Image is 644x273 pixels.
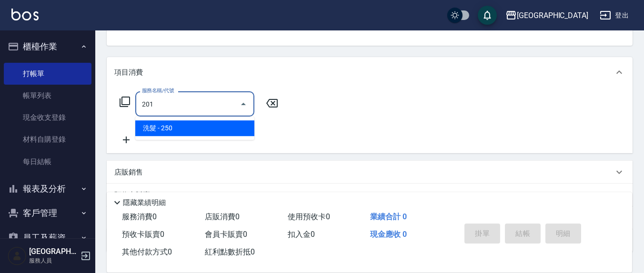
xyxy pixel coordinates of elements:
button: 員工及薪資 [4,225,91,250]
div: 項目消費 [107,57,633,88]
a: 材料自購登錄 [4,128,91,150]
button: 客戶管理 [4,201,91,225]
button: 櫃檯作業 [4,34,91,59]
a: 帳單列表 [4,85,91,107]
p: 服務人員 [29,256,78,265]
span: 業績合計 0 [370,212,407,221]
span: 店販消費 0 [205,212,240,221]
img: Person [8,246,27,265]
span: 現金應收 0 [370,230,407,239]
div: 店販銷售 [107,161,633,184]
span: 紅利點數折抵 0 [205,247,255,256]
div: [GEOGRAPHIC_DATA] [517,10,588,21]
span: 使用預收卡 0 [288,212,330,221]
button: 登出 [596,7,633,24]
span: 洗髮 - 250 [135,120,254,136]
div: 預收卡販賣 [107,184,633,206]
button: save [478,6,497,25]
button: 報表及分析 [4,176,91,201]
span: 其他付款方式 0 [122,247,172,256]
a: 打帳單 [4,63,91,85]
span: 扣入金 0 [288,230,315,239]
h5: [GEOGRAPHIC_DATA] [29,247,78,256]
label: 服務名稱/代號 [142,87,174,94]
span: 會員卡販賣 0 [205,230,247,239]
a: 每日結帳 [4,151,91,173]
p: 隱藏業績明細 [123,198,166,208]
span: 服務消費 0 [122,212,157,221]
button: [GEOGRAPHIC_DATA] [502,6,592,25]
button: Close [236,97,251,112]
p: 預收卡販賣 [114,190,150,200]
img: Logo [11,9,39,20]
p: 店販銷售 [114,167,143,177]
a: 現金收支登錄 [4,107,91,128]
p: 項目消費 [114,68,143,78]
span: 預收卡販賣 0 [122,230,164,239]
